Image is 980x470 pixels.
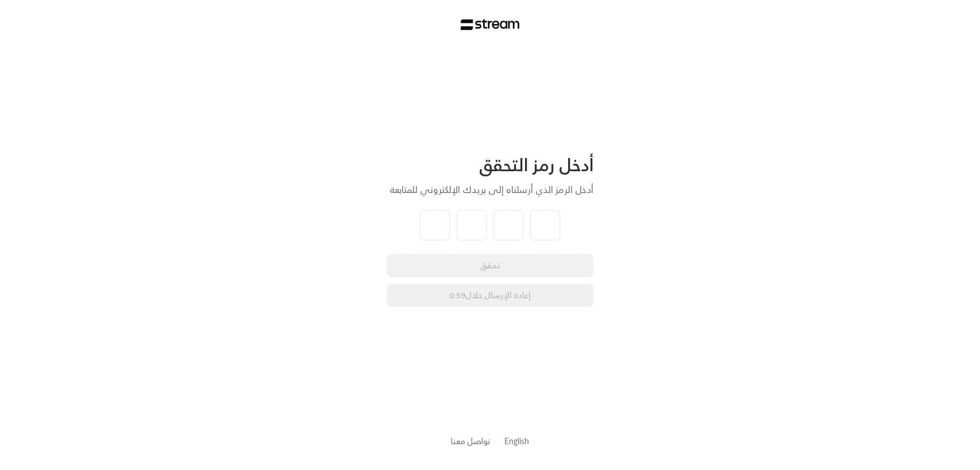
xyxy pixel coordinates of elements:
div: أدخل الرمز الذي أرسلناه إلى بريدك الإلكتروني للمتابعة [387,183,593,197]
a: تواصل معنا [451,434,491,448]
div: أدخل رمز التحقق [387,154,593,176]
a: English [504,430,529,452]
button: تواصل معنا [451,435,491,447]
img: Stream Logo [461,19,520,30]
